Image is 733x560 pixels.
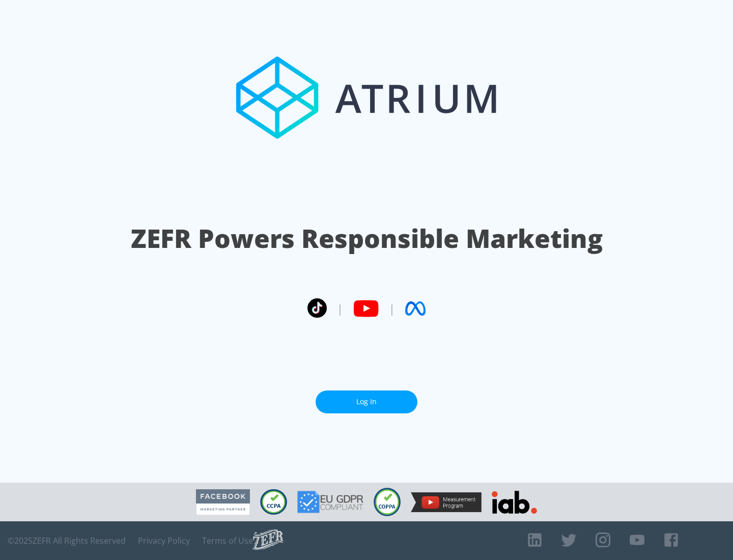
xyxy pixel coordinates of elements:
a: Privacy Policy [138,536,190,546]
a: Log In [316,390,417,413]
span: © 2025 ZEFR All Rights Reserved [8,536,126,546]
img: YouTube Measurement Program [411,492,482,512]
img: COPPA Compliant [374,488,401,516]
span: | [337,301,343,316]
img: GDPR Compliant [297,491,363,513]
img: Facebook Marketing Partner [196,489,250,515]
img: IAB [492,491,537,514]
a: Terms of Use [202,536,253,546]
img: CCPA Compliant [260,489,287,515]
span: | [389,301,395,316]
h1: ZEFR Powers Responsible Marketing [131,221,603,256]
